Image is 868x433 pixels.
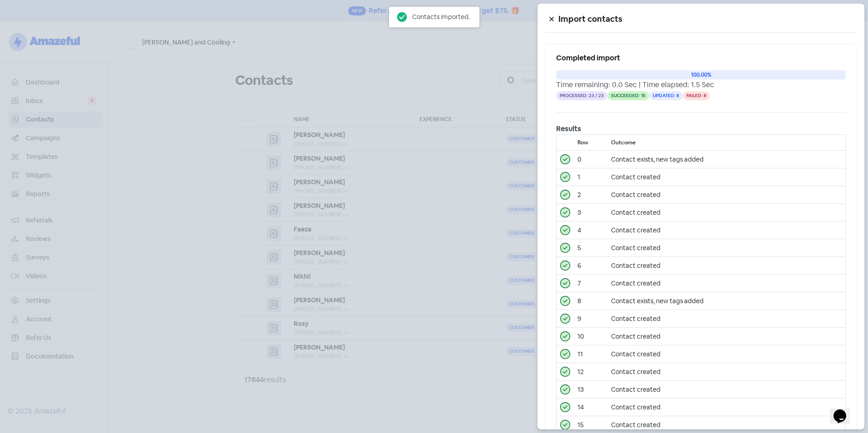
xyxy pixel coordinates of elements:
[607,345,846,363] td: Contact created
[683,91,710,100] span: Failed: 8
[607,399,846,416] td: Contact created
[574,168,607,186] td: 1
[607,186,846,204] td: Contact created
[830,397,859,424] iframe: chat widget
[607,135,846,151] th: Outcome
[558,12,857,26] h5: Import contacts
[607,168,846,186] td: Contact created
[607,292,846,310] td: Contact exists, new tags added
[574,135,607,151] th: Row
[607,239,846,257] td: Contact created
[607,91,649,100] span: Succeeded: 15
[574,399,607,416] td: 14
[607,310,846,328] td: Contact created
[574,221,607,239] td: 4
[649,91,683,100] span: Updated: 8
[574,292,607,310] td: 8
[556,79,846,90] div: Time remaining: 0.0 Sec | Time elapsed: 1.5 Sec
[574,310,607,328] td: 9
[574,151,607,168] td: 0
[607,257,846,275] td: Contact created
[574,345,607,363] td: 11
[574,239,607,257] td: 5
[556,91,607,100] span: Processed: 23 / 23
[607,204,846,221] td: Contact created
[574,363,607,381] td: 12
[574,186,607,204] td: 2
[607,151,846,168] td: Contact exists, new tags added
[574,204,607,221] td: 3
[412,12,470,22] div: Contacts imported.
[574,275,607,292] td: 7
[574,257,607,275] td: 6
[607,363,846,381] td: Contact created
[607,221,846,239] td: Contact created
[574,381,607,399] td: 13
[556,53,620,63] span: Completed import
[574,328,607,345] td: 10
[607,381,846,399] td: Contact created
[556,124,581,133] b: Results
[607,328,846,345] td: Contact created
[556,70,846,79] div: 100.00%
[607,275,846,292] td: Contact created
